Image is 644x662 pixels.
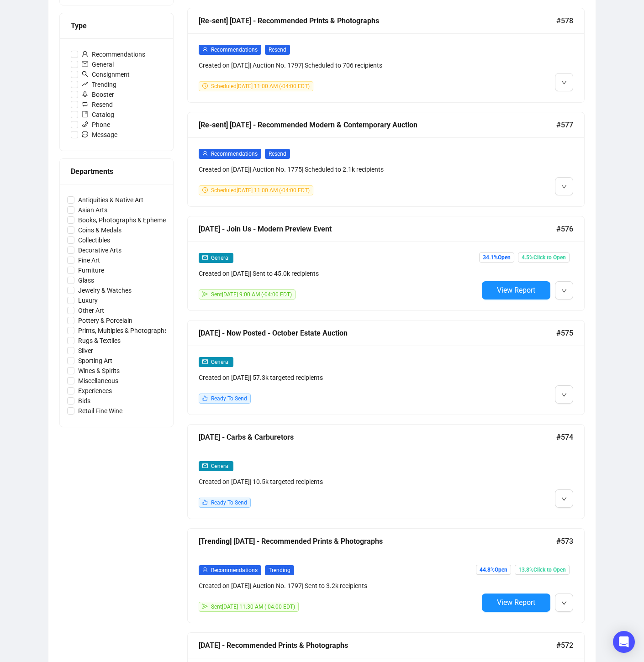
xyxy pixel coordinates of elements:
[561,184,567,189] span: down
[515,565,570,575] span: 13.8% Click to Open
[476,565,511,575] span: 44.8% Open
[78,110,118,120] span: Catalog
[199,223,556,235] div: [DATE] - Join Us - Modern Preview Event
[211,83,310,89] span: Scheduled [DATE] 11:00 AM (-04:00 EDT)
[74,195,147,205] span: Antiquities & Native Art
[199,536,556,547] div: [Trending] [DATE] - Recommended Prints & Photographs
[74,215,175,225] span: Books, Photographs & Ephemera
[202,291,208,297] span: send
[78,49,149,59] span: Recommendations
[74,366,123,376] span: Wines & Spirits
[74,265,108,275] span: Furniture
[202,47,208,52] span: user
[556,223,573,235] span: #576
[265,45,290,55] span: Resend
[561,392,567,398] span: down
[202,187,208,193] span: clock-circle
[187,528,585,623] a: [Trending] [DATE] - Recommended Prints & Photographs#573userRecommendationsTrendingCreated on [DA...
[199,431,556,443] div: [DATE] - Carbs & Carburetors
[78,59,117,69] span: General
[74,326,171,336] span: Prints, Multiples & Photographs
[202,463,208,468] span: mail
[199,15,556,26] div: [Re-sent] [DATE] - Recommended Prints & Photographs
[556,15,573,26] span: #578
[74,336,124,346] span: Rugs & Textiles
[74,305,108,315] span: Other Art
[82,51,88,57] span: user
[74,346,97,356] span: Silver
[211,499,247,506] span: Ready To Send
[482,594,550,612] button: View Report
[82,81,88,87] span: rise
[74,376,122,386] span: Miscellaneous
[187,112,585,207] a: [Re-sent] [DATE] - Recommended Modern & Contemporary Auction#577userRecommendationsResendCreated ...
[556,327,573,339] span: #575
[199,581,478,591] div: Created on [DATE] | Auction No. 1797 | Sent to 3.2k recipients
[202,499,208,505] span: like
[211,463,230,469] span: General
[199,60,478,70] div: Created on [DATE] | Auction No. 1797 | Scheduled to 706 recipients
[78,69,133,79] span: Consignment
[78,89,118,100] span: Booster
[199,164,478,174] div: Created on [DATE] | Auction No. 1775 | Scheduled to 2.1k recipients
[561,288,567,294] span: down
[82,101,88,107] span: retweet
[74,235,114,245] span: Collectibles
[74,396,94,406] span: Bids
[211,567,258,573] span: Recommendations
[211,255,230,261] span: General
[82,71,88,77] span: search
[187,424,585,519] a: [DATE] - Carbs & Carburetors#574mailGeneralCreated on [DATE]| 10.5k targeted recipientslikeReady ...
[265,149,290,159] span: Resend
[556,119,573,131] span: #577
[202,83,208,89] span: clock-circle
[187,8,585,103] a: [Re-sent] [DATE] - Recommended Prints & Photographs#578userRecommendationsResendCreated on [DATE]...
[74,295,101,305] span: Luxury
[74,285,135,295] span: Jewelry & Watches
[561,80,567,85] span: down
[187,216,585,311] a: [DATE] - Join Us - Modern Preview Event#576mailGeneralCreated on [DATE]| Sent to 45.0k recipients...
[211,151,258,157] span: Recommendations
[199,477,478,487] div: Created on [DATE] | 10.5k targeted recipients
[556,431,573,443] span: #574
[82,121,88,127] span: phone
[199,640,556,651] div: [DATE] - Recommended Prints & Photographs
[82,131,88,137] span: message
[78,79,120,89] span: Trending
[202,151,208,156] span: user
[82,91,88,97] span: rocket
[74,225,125,235] span: Coins & Medals
[202,604,208,609] span: send
[78,120,114,130] span: Phone
[74,205,111,215] span: Asian Arts
[613,631,635,653] div: Open Intercom Messenger
[479,252,514,263] span: 34.1% Open
[78,130,121,140] span: Message
[202,395,208,401] span: like
[202,359,208,364] span: mail
[482,281,550,299] button: View Report
[187,320,585,415] a: [DATE] - Now Posted - October Estate Auction#575mailGeneralCreated on [DATE]| 57.3k targeted reci...
[265,565,294,575] span: Trending
[202,567,208,573] span: user
[518,252,570,263] span: 4.5% Click to Open
[199,373,478,383] div: Created on [DATE] | 57.3k targeted recipients
[82,61,88,67] span: mail
[211,395,247,402] span: Ready To Send
[71,166,162,177] div: Departments
[211,359,230,365] span: General
[211,291,292,298] span: Sent [DATE] 9:00 AM (-04:00 EDT)
[74,255,104,265] span: Fine Art
[561,600,567,606] span: down
[74,315,136,326] span: Pottery & Porcelain
[78,100,116,110] span: Resend
[74,386,116,396] span: Experiences
[199,119,556,131] div: [Re-sent] [DATE] - Recommended Modern & Contemporary Auction
[199,268,478,278] div: Created on [DATE] | Sent to 45.0k recipients
[74,356,116,366] span: Sporting Art
[202,255,208,260] span: mail
[497,598,535,607] span: View Report
[556,536,573,547] span: #573
[561,496,567,502] span: down
[82,111,88,117] span: book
